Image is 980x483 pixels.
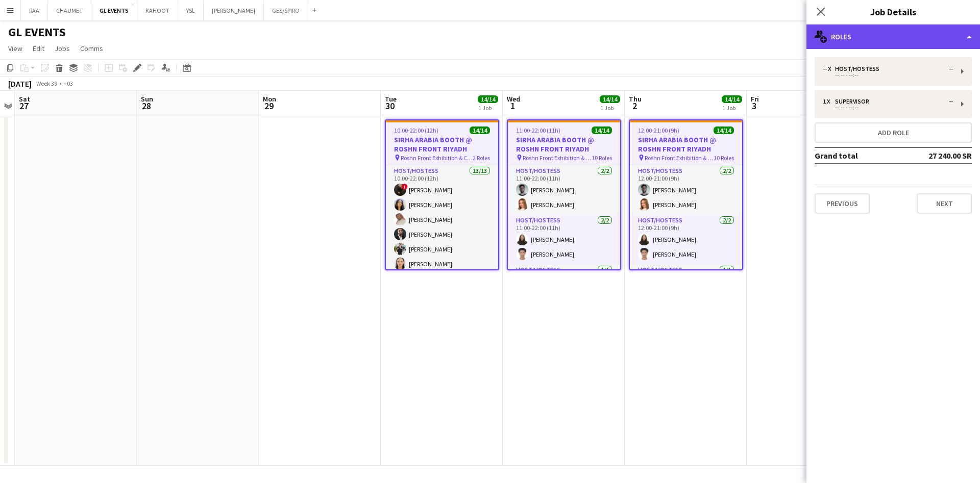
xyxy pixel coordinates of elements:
[8,79,32,89] div: [DATE]
[48,1,91,20] button: CHAUMET
[385,94,397,104] span: Tue
[473,154,490,162] span: 2 Roles
[507,94,520,104] span: Wed
[592,154,612,162] span: 10 Roles
[823,98,835,105] div: 1 x
[76,42,107,55] a: Comms
[630,135,742,154] h3: SIRHA ARABIA BOOTH @ ROSHN FRONT RIYADH
[137,1,178,20] button: KAHOOT
[714,154,734,162] span: 10 Roles
[806,24,980,49] div: Roles
[19,94,30,104] span: Sat
[516,126,560,134] span: 11:00-22:00 (11h)
[592,126,612,134] span: 14/14
[401,154,473,162] span: Roshn Front Exhibition & Conference Center - [GEOGRAPHIC_DATA]
[815,193,870,214] button: Previous
[749,100,759,112] span: 3
[478,104,498,112] div: 1 Job
[264,1,308,20] button: GES/SPIRO
[263,94,276,104] span: Mon
[34,80,59,87] span: Week 39
[627,100,642,112] span: 2
[478,95,498,103] span: 14/14
[714,126,734,134] span: 14/14
[139,100,153,112] span: 28
[949,65,953,72] div: --
[630,215,742,264] app-card-role: Host/Hostess2/212:00-21:00 (9h)[PERSON_NAME][PERSON_NAME]
[402,184,408,190] span: !
[722,104,742,112] div: 1 Job
[383,100,397,112] span: 30
[908,147,972,164] td: 27 240.00 SR
[508,215,620,264] app-card-role: Host/Hostess2/211:00-22:00 (11h)[PERSON_NAME][PERSON_NAME]
[630,264,742,299] app-card-role: Host/Hostess1/1
[261,100,276,112] span: 29
[823,65,835,72] div: -- x
[600,104,620,112] div: 1 Job
[835,65,884,72] div: Host/Hostess
[751,94,759,104] span: Fri
[600,95,620,103] span: 14/14
[470,126,490,134] span: 14/14
[8,44,22,53] span: View
[823,72,953,78] div: --:-- - --:--
[385,119,499,270] app-job-card: 10:00-22:00 (12h)14/14SIRHA ARABIA BOOTH @ ROSHN FRONT RIYADH Roshn Front Exhibition & Conference...
[823,105,953,110] div: --:-- - --:--
[63,80,73,87] div: +03
[917,193,972,214] button: Next
[91,1,137,20] button: GL EVENTS
[523,154,592,162] span: Roshn Front Exhibition & Conference Center - [GEOGRAPHIC_DATA]
[638,126,679,134] span: 12:00-21:00 (9h)
[835,98,873,105] div: Supervisor
[21,1,48,20] button: RAA
[507,119,621,270] app-job-card: 11:00-22:00 (11h)14/14SIRHA ARABIA BOOTH @ ROSHN FRONT RIYADH Roshn Front Exhibition & Conference...
[629,119,743,270] app-job-card: 12:00-21:00 (9h)14/14SIRHA ARABIA BOOTH @ ROSHN FRONT RIYADH Roshn Front Exhibition & Conference ...
[8,24,66,40] h1: GL EVENTS
[630,165,742,215] app-card-role: Host/Hostess2/212:00-21:00 (9h)[PERSON_NAME][PERSON_NAME]
[508,165,620,215] app-card-role: Host/Hostess2/211:00-22:00 (11h)[PERSON_NAME][PERSON_NAME]
[508,264,620,299] app-card-role: Host/Hostess1/1
[505,100,520,112] span: 1
[815,122,972,143] button: Add role
[141,94,153,104] span: Sun
[815,147,908,164] td: Grand total
[645,154,714,162] span: Roshn Front Exhibition & Conference Center - [GEOGRAPHIC_DATA]
[204,1,264,20] button: [PERSON_NAME]
[80,44,103,53] span: Comms
[508,135,620,154] h3: SIRHA ARABIA BOOTH @ ROSHN FRONT RIYADH
[629,94,642,104] span: Thu
[722,95,742,103] span: 14/14
[394,126,438,134] span: 10:00-22:00 (12h)
[949,98,953,105] div: --
[806,5,980,18] h3: Job Details
[55,44,70,53] span: Jobs
[178,1,204,20] button: YSL
[4,42,27,55] a: View
[17,100,30,112] span: 27
[386,135,498,154] h3: SIRHA ARABIA BOOTH @ ROSHN FRONT RIYADH
[51,42,74,55] a: Jobs
[29,42,48,55] a: Edit
[33,44,44,53] span: Edit
[386,165,498,377] app-card-role: Host/Hostess13/1310:00-22:00 (12h)![PERSON_NAME][PERSON_NAME][PERSON_NAME][PERSON_NAME][PERSON_NA...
